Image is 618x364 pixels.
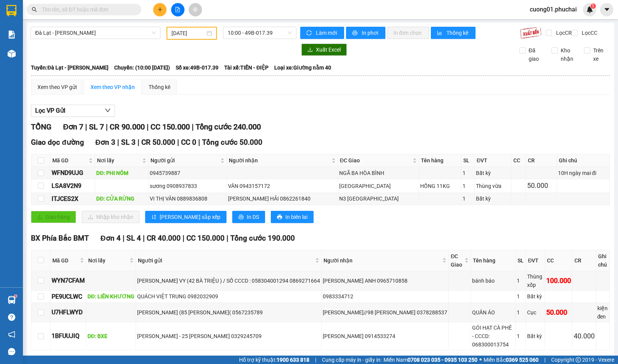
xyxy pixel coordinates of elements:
[82,211,139,223] button: downloadNhập kho nhận
[114,63,170,72] span: Chuyến: (10:00 [DATE])
[339,182,417,190] div: [GEOGRAPHIC_DATA]
[479,358,482,361] span: ⚪️
[472,277,514,285] div: bánh báo
[546,307,571,318] div: 50.000
[228,194,336,203] div: [PERSON_NAME] HẢI 0862261840
[517,292,524,301] div: 1
[472,324,514,349] div: GÓI HẠT CÀ PHÊ - CCCD: 068300013754
[574,331,595,341] div: 40.000
[476,194,510,203] div: Bất kỳ
[149,83,170,91] div: Thống kê
[316,45,341,54] span: Xuất Excel
[285,213,307,221] span: In biên lai
[150,169,226,177] div: 0945739887
[87,332,134,340] div: DĐ: BXE
[6,5,16,16] img: logo-vxr
[141,138,175,147] span: CR 50.000
[50,179,95,193] td: LSA8V2N9
[95,138,116,147] span: Đơn 3
[527,272,543,289] div: Thùng xốp
[50,167,95,179] td: WFND9UJG
[137,308,320,317] div: [PERSON_NAME] (85 [PERSON_NAME]( 0567235789
[524,5,583,14] span: cuong01.phuchai
[157,7,163,12] span: plus
[463,182,473,190] div: 1
[271,211,314,223] button: printerIn biên lai
[52,194,94,204] div: ITJCES2X
[506,357,539,363] strong: 0369 525 060
[8,348,15,355] span: message
[96,194,147,203] div: DĐ: CỬA RỪNG
[553,29,573,37] span: Lọc CR
[171,29,205,37] input: 05/10/2025
[52,276,85,285] div: WYN7CFAM
[232,211,265,223] button: printerIn DS
[586,6,593,13] img: icon-new-feature
[239,356,309,364] span: Hỗ trợ kỹ thuật:
[307,47,313,53] span: download
[87,292,134,301] div: DĐ: LIÊN KHƯƠNG
[31,105,115,117] button: Lọc VP Gửi
[176,63,218,72] span: Số xe: 49B-017.39
[224,63,269,72] span: Tài xế: TIẾN - ĐIỆP
[408,357,477,363] strong: 0708 023 035 - 0935 103 250
[277,214,282,220] span: printer
[476,169,510,177] div: Bất kỳ
[123,234,125,243] span: |
[50,303,86,322] td: U7HFLWYD
[189,3,202,16] button: aim
[322,356,382,364] span: Cung cấp máy in - giấy in:
[527,180,555,191] div: 50.000
[50,291,86,303] td: PE9UCLWC
[31,234,89,243] span: BX Phía Bắc BMT
[476,182,510,190] div: Thùng vừa
[323,292,447,301] div: 0983334712
[198,138,200,147] span: |
[579,29,599,37] span: Lọc CC
[15,295,17,297] sup: 1
[89,122,104,131] span: SL 7
[171,3,184,16] button: file-add
[50,193,95,205] td: ITJCES2X
[181,138,196,147] span: CC 0
[186,234,225,243] span: CC 150.000
[37,83,77,91] div: Xem theo VP gửi
[527,292,543,301] div: Bất kỳ
[600,3,613,16] button: caret-down
[177,138,179,147] span: |
[100,234,121,243] span: Đơn 4
[526,250,545,271] th: ĐVT
[52,168,94,178] div: WFND9UJG
[517,277,524,285] div: 1
[597,304,608,321] div: kiện đen
[419,154,461,167] th: Tên hàng
[150,182,226,190] div: sương 0908937833
[484,356,539,364] span: Miền Bắc
[229,156,330,165] span: Người nhận
[603,6,610,13] span: caret-down
[32,7,37,12] span: search
[592,3,594,9] span: 1
[352,30,359,36] span: printer
[150,194,226,203] div: VI THỊ VÂN 0889836808
[52,307,85,317] div: U7HFLWYD
[323,308,447,317] div: [PERSON_NAME]//98 [PERSON_NAME] 0378288537
[192,122,194,131] span: |
[121,138,136,147] span: SL 3
[145,211,226,223] button: sort-ascending[PERSON_NAME] sắp xếp
[31,211,76,223] button: uploadGiao hàng
[362,29,379,37] span: In phơi
[461,154,475,167] th: SL
[175,7,180,12] span: file-add
[340,156,411,165] span: ĐC Giao
[8,314,15,321] span: question-circle
[52,181,94,191] div: LSA8V2N9
[110,122,145,131] span: CR 90.000
[526,154,557,167] th: CR
[596,250,610,271] th: Ghi chú
[544,356,545,364] span: |
[137,277,320,285] div: [PERSON_NAME] VY (42 BÀ TRIỆU ) / SỐ CCCD : 058304001294 0869271664
[315,356,316,364] span: |
[557,154,610,167] th: Ghi chú
[160,213,220,221] span: [PERSON_NAME] sắp xếp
